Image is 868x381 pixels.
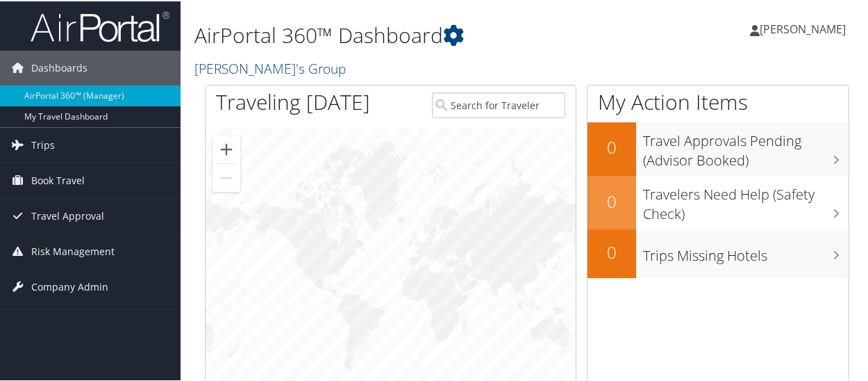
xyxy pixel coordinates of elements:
h1: My Action Items [587,86,849,115]
button: Zoom in [212,134,240,162]
span: [PERSON_NAME] [760,20,846,35]
img: airportal-logo.png [31,9,169,42]
input: Search for Traveler [432,91,565,117]
a: 0Travel Approvals Pending (Advisor Booked) [587,121,849,175]
h3: Trips Missing Hotels [643,238,849,264]
h2: 0 [587,134,636,158]
h3: Travelers Need Help (Safety Check) [643,177,849,222]
span: Risk Management [31,233,115,268]
h2: 0 [587,188,636,212]
a: 0Trips Missing Hotels [587,228,849,277]
h3: Travel Approvals Pending (Advisor Booked) [643,123,849,169]
span: Trips [31,127,55,161]
a: 0Travelers Need Help (Safety Check) [587,175,849,228]
span: Dashboards [31,49,87,84]
span: Travel Approval [31,197,104,232]
h1: Traveling [DATE] [216,86,370,115]
a: [PERSON_NAME]'s Group [194,58,349,76]
span: Company Admin [31,268,108,303]
button: Zoom out [212,163,240,190]
h2: 0 [587,239,636,263]
a: [PERSON_NAME] [750,7,860,49]
span: Book Travel [31,162,85,197]
h1: AirPortal 360™ Dashboard [194,19,638,49]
